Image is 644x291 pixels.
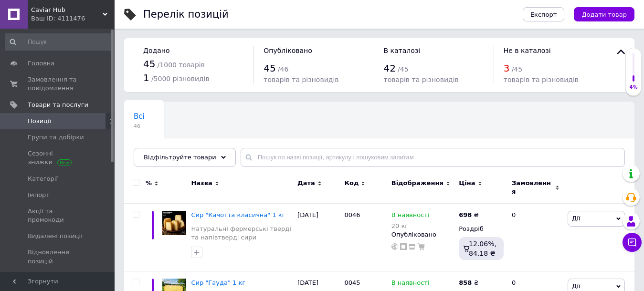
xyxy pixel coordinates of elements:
span: / 45 [512,65,523,73]
span: 0045 [344,279,360,286]
a: Сир "Гауда" 1 кг [191,279,245,286]
span: 1 [143,72,149,83]
span: / 46 [278,65,289,73]
span: Акції та промокоди [28,207,88,224]
span: Позиції [28,117,51,125]
span: % [146,179,152,187]
div: [DATE] [295,204,342,271]
div: Роздріб [459,225,504,233]
span: Додати товар [581,11,627,18]
span: Код [344,179,359,187]
a: Натуральні фермерські тверді та напівтверді сири [191,225,293,242]
span: Опубліковано [264,47,312,54]
span: 0046 [344,211,360,218]
span: Експорт [530,11,557,18]
input: Пошук по назві позиції, артикулу і пошуковим запитам [241,148,625,167]
span: Додано [143,47,169,54]
span: Дата [297,179,315,187]
span: 12.06%, 84.18 ₴ [469,240,496,257]
span: Сезонні знижки [28,149,88,166]
span: Видалені позиції [28,232,83,240]
span: Ціна [459,179,475,187]
span: 45 [143,58,155,70]
span: / 5000 різновидів [151,75,210,83]
span: Імпорт [28,191,50,199]
span: товарів та різновидів [384,76,459,83]
span: Назва [191,179,212,187]
input: Пошук [5,33,113,51]
a: Сир "Качотта класична" 1 кг [191,211,285,218]
span: Головна [28,59,54,68]
div: ₴ [459,279,478,287]
span: В наявності [391,279,430,289]
span: 3 [504,62,510,74]
span: товарів та різновидів [504,76,579,83]
span: В наявності [391,211,430,221]
img: Сир "Качотта класическая" 1 кг [162,211,186,235]
span: Групи та добірки [28,133,84,142]
span: 42 [384,62,396,74]
div: 0 [506,204,565,271]
span: Дії [572,215,580,222]
span: Дії [572,282,580,290]
button: Додати товар [574,7,634,21]
span: / 1000 товарів [158,61,205,69]
span: Відфільтруйте товари [144,154,216,161]
span: В каталозі [384,47,421,54]
span: / 45 [398,65,409,73]
span: Не в каталозі [504,47,551,54]
span: Відображення [391,179,443,187]
b: 858 [459,279,472,286]
span: 46 [134,123,145,130]
b: 698 [459,211,472,218]
span: Замовлення [512,179,553,196]
div: 4% [626,84,641,91]
button: Чат з покупцем [623,233,642,252]
span: товарів та різновидів [264,76,338,83]
div: Перелік позицій [143,10,229,20]
button: Експорт [523,7,565,21]
span: Категорії [28,175,58,183]
span: 45 [264,62,275,74]
div: ₴ [459,211,478,219]
span: Замовлення та повідомлення [28,75,88,93]
span: Відновлення позицій [28,248,88,265]
div: Ваш ID: 4111476 [31,14,115,23]
div: Опубліковано [391,230,454,239]
div: 20 кг [391,222,430,229]
span: Товари та послуги [28,101,88,109]
span: Всі [134,112,145,121]
span: Caviar Hub [31,6,103,14]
